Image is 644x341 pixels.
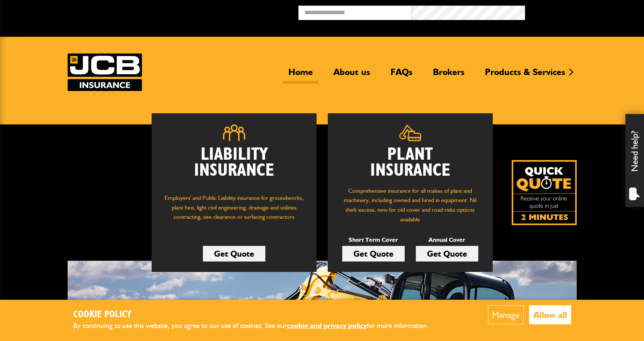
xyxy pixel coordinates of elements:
a: Home [283,66,318,84]
button: Broker Login [525,6,638,17]
a: Products & Services [479,66,571,84]
a: Get Quote [203,246,265,262]
h2: Plant Insurance [339,147,482,179]
a: Get your insurance quote isn just 2-minutes [512,160,577,225]
a: About us [328,66,376,84]
a: Brokers [427,66,470,84]
img: JCB Insurance Services logo [68,53,142,91]
a: JCB Insurance Services [68,53,142,91]
p: Annual Cover [416,235,478,245]
a: Get Quote [342,246,405,262]
a: FAQs [385,66,418,84]
h2: Cookie Policy [73,309,441,321]
p: Employers' and Public Liability insurance for groundworks, plant hire, light civil engineering, d... [163,193,305,229]
a: cookie and privacy policy [287,321,367,330]
p: By continuing to use this website, you agree to our use of cookies. See our for more information. [73,320,441,332]
p: Comprehensive insurance for all makes of plant and machinery, including owned and hired in equipm... [339,186,482,224]
button: Manage [488,305,524,324]
img: Quick Quote [512,160,577,225]
p: Short Term Cover [342,235,405,245]
a: Get Quote [416,246,478,262]
div: Need help? [625,114,644,207]
h2: Liability Insurance [163,147,305,186]
button: Allow all [529,305,571,324]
